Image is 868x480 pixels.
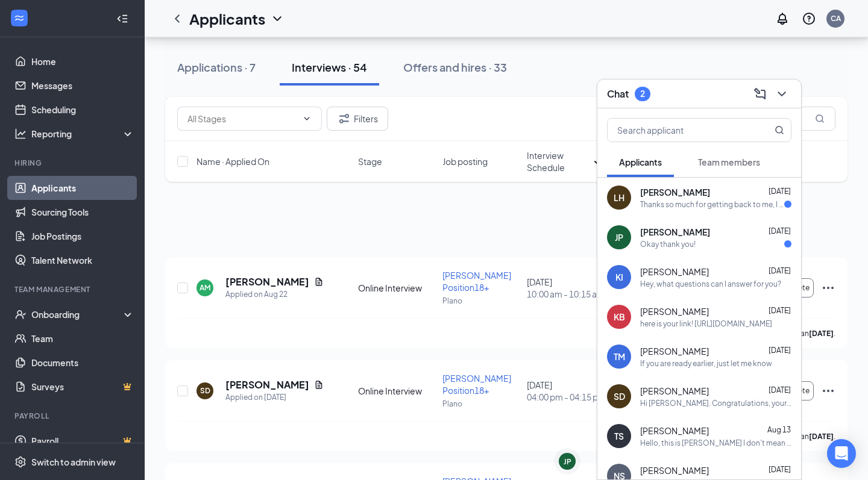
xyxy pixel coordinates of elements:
[640,464,709,476] span: [PERSON_NAME]
[292,60,367,75] div: Interviews · 54
[327,107,388,131] button: Filter Filters
[527,276,604,300] div: [DATE]
[809,432,834,441] b: [DATE]
[225,288,324,301] div: Applied on Aug 22
[170,11,184,26] svg: ChevronLeft
[769,465,791,474] span: [DATE]
[442,296,520,306] p: Plano
[607,87,629,101] h3: Chat
[31,375,134,399] a: SurveysCrown
[775,11,790,26] svg: Notifications
[197,155,269,167] span: Name · Applied On
[809,329,834,338] b: [DATE]
[775,87,789,101] svg: ChevronDown
[640,398,791,408] div: Hi [PERSON_NAME]. Congratulations, your meeting with Crumbl Cookies for [PERSON_NAME] Position18+...
[750,84,770,104] button: ComposeMessage
[640,266,709,278] span: [PERSON_NAME]
[619,157,662,167] span: Applicants
[187,112,297,125] input: All Stages
[403,60,507,75] div: Offers and hires · 33
[640,199,784,210] div: Thanks so much for getting back to me, I would have loved to had the opportunity to interview how...
[769,346,791,355] span: [DATE]
[31,429,134,453] a: PayrollCrown
[591,154,605,169] svg: ArrowDown
[442,399,520,409] p: Plano
[698,157,760,167] span: Team members
[769,187,791,196] span: [DATE]
[614,351,625,363] div: TM
[640,186,710,198] span: [PERSON_NAME]
[640,279,781,289] div: Hey, what questions can I answer for you?
[31,351,134,375] a: Documents
[615,231,623,243] div: JP
[614,430,624,442] div: TS
[640,438,791,448] div: Hello, this is [PERSON_NAME] I don't mean to be a bother and I didn't catch your name during the ...
[772,84,791,104] button: ChevronDown
[14,158,132,168] div: Hiring
[14,456,27,468] svg: Settings
[31,224,134,248] a: Job Postings
[31,326,134,351] a: Team
[31,308,124,320] div: Onboarding
[14,284,132,295] div: Team Management
[821,281,835,295] svg: Ellipses
[767,425,791,434] span: Aug 13
[31,49,134,73] a: Home
[640,385,709,397] span: [PERSON_NAME]
[314,277,324,287] svg: Document
[13,12,25,24] svg: WorkstreamLogo
[640,345,709,357] span: [PERSON_NAME]
[337,111,351,126] svg: Filter
[821,384,835,398] svg: Ellipses
[225,391,324,404] div: Applied on [DATE]
[640,89,645,99] div: 2
[31,200,134,224] a: Sourcing Tools
[769,385,791,394] span: [DATE]
[14,411,132,421] div: Payroll
[802,11,816,26] svg: QuestionInfo
[640,305,709,317] span: [PERSON_NAME]
[225,378,309,391] h5: [PERSON_NAME]
[31,98,134,122] a: Scheduling
[302,114,312,123] svg: ChevronDown
[270,11,285,26] svg: ChevronDown
[177,60,256,75] div: Applications · 7
[225,275,309,288] h5: [PERSON_NAME]
[116,13,128,25] svg: Collapse
[564,457,571,467] div: JP
[442,373,511,396] span: [PERSON_NAME] Position18+
[769,306,791,315] span: [DATE]
[615,271,623,283] div: KI
[189,8,265,29] h1: Applicants
[640,358,772,369] div: If you are ready earlier, just let me know
[358,385,435,397] div: Online Interview
[640,425,709,437] span: [PERSON_NAME]
[831,13,841,23] div: CA
[527,288,604,300] span: 10:00 am - 10:15 am
[614,311,625,323] div: KB
[527,149,590,173] span: Interview Schedule
[614,390,625,402] div: SD
[769,266,791,275] span: [DATE]
[640,319,772,329] div: here is your link! [URL][DOMAIN_NAME]
[769,226,791,235] span: [DATE]
[358,155,382,167] span: Stage
[775,125,784,135] svg: MagnifyingGlass
[527,391,604,403] span: 04:00 pm - 04:15 pm
[640,226,710,238] span: [PERSON_NAME]
[614,192,624,204] div: LH
[527,379,604,403] div: [DATE]
[358,282,435,294] div: Online Interview
[314,380,324,390] svg: Document
[827,439,856,468] div: Open Intercom Messenger
[200,282,210,293] div: AM
[608,119,750,142] input: Search applicant
[753,87,767,101] svg: ComposeMessage
[14,308,27,320] svg: UserCheck
[31,176,134,200] a: Applicants
[31,73,134,98] a: Messages
[200,385,210,396] div: SD
[14,128,27,140] svg: Analysis
[31,128,135,140] div: Reporting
